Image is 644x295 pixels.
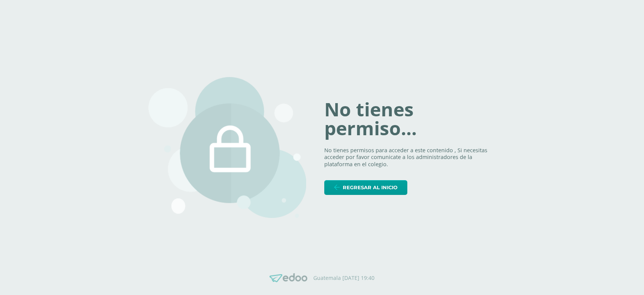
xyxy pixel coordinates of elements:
p: No tienes permisos para acceder a este contenido , Si necesitas acceder por favor comunicate a lo... [324,147,496,168]
img: 403.png [148,77,306,218]
p: Guatemala [DATE] 19:40 [313,275,374,281]
span: Regresar al inicio [343,181,397,195]
h1: No tienes permiso... [324,100,496,137]
a: Regresar al inicio [324,180,407,195]
img: Edoo [270,273,307,283]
